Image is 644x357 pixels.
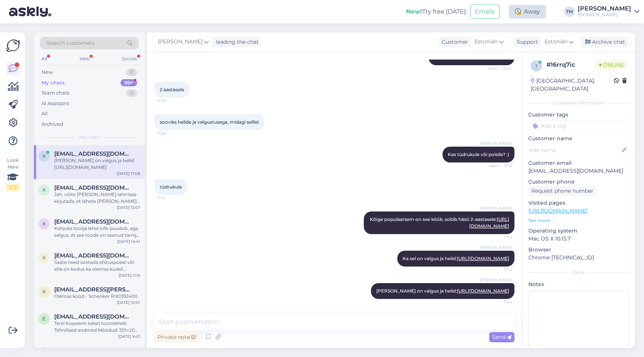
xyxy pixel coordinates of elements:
[154,332,199,342] div: Private note
[528,235,629,243] p: Mac OS X 10.15.7
[578,12,631,18] div: [DOMAIN_NAME]
[41,100,69,107] div: AI Assistant
[160,184,182,190] span: tüdrukule
[578,6,631,12] div: [PERSON_NAME]
[54,252,133,259] span: kadrikaljo@gmail.com
[528,254,629,262] p: Chrome [TECHNICAL_ID]
[546,60,596,69] div: # 16rrq7ic
[41,69,53,76] div: New
[54,225,140,239] div: Kahjuks tootja lehel info puudub, aga selgus, et see toode on saanud tarnija laost otsa. Vabandan!
[117,205,140,210] div: [DATE] 12:07
[578,6,639,18] a: [PERSON_NAME][DOMAIN_NAME]
[484,299,512,305] span: 17:14
[406,8,422,15] b: New!
[157,130,185,136] span: 17:08
[457,288,509,294] a: [URL][DOMAIN_NAME]
[528,207,588,214] a: [URL][DOMAIN_NAME]
[118,334,140,339] div: [DATE] 9:43
[457,256,509,261] a: [URL][DOMAIN_NAME]
[78,54,91,64] div: Web
[492,334,511,340] span: Send
[157,98,185,104] span: 17:08
[43,153,46,159] span: k
[54,157,140,171] div: [PERSON_NAME] on valgus ja helid: [URL][DOMAIN_NAME]
[596,61,627,69] span: Online
[484,267,512,273] span: 17:12
[6,38,20,53] img: Askly Logo
[54,191,140,205] div: Jah, võite [PERSON_NAME] lahtrisse kirjutada, et lähete [PERSON_NAME] järele
[448,152,509,157] span: Kas tüdrukule või poisile? :)
[370,216,509,229] span: Kõige populaarsem on see köök, sobib hästi 2-aastasele:
[6,157,20,191] div: Look Here
[43,316,46,322] span: e
[41,121,63,128] div: Archived
[528,178,629,186] p: Customer phone
[121,79,137,87] div: 99+
[528,135,629,142] p: Customer name
[528,111,629,119] p: Customer tags
[564,6,575,17] div: TM
[54,218,133,225] span: ktikerpuu@gmail.com
[6,184,20,191] div: 2 / 3
[117,239,140,244] div: [DATE] 14:41
[484,163,512,169] span: Seen ✓ 17:12
[117,171,140,176] div: [DATE] 17:08
[119,273,140,278] div: [DATE] 11:19
[79,134,99,141] span: My chats
[531,77,614,93] div: [GEOGRAPHIC_DATA], [GEOGRAPHIC_DATA]
[54,150,133,157] span: kiiz1234@hotmail.com
[528,246,629,254] p: Browser
[439,38,468,46] div: Customer
[528,217,629,224] p: See more ...
[528,227,629,235] p: Operating system
[528,120,629,132] input: Add a tag
[480,277,512,283] span: [PERSON_NAME]
[158,38,203,46] span: [PERSON_NAME]
[54,347,133,354] span: imbi.helm@gmail.com
[54,320,140,334] div: Tere! Kopeerin teksti tootelehelt: Tehnilised andmed Mõõdud: 120×200 cm (voodi pikkus 208 cm, lai...
[480,141,512,146] span: [PERSON_NAME]
[160,119,259,125] span: sooviks helide ja valgustusega, midagi sellist
[470,5,500,19] button: Emails
[41,110,48,118] div: All
[403,256,509,261] span: Ka sel on valgus ja helid:
[41,89,69,97] div: Team chats
[475,38,497,46] span: Estonian
[43,255,46,260] span: k
[406,7,467,16] div: Try free [DATE]:
[528,280,629,288] p: Notes
[117,300,140,305] div: [DATE] 10:55
[545,38,568,46] span: Estonian
[41,79,65,87] div: My chats
[480,205,512,211] span: [PERSON_NAME]
[160,87,184,92] span: 2 aastasele
[581,37,628,47] div: Archive chat
[43,221,46,227] span: k
[514,38,538,46] div: Support
[528,199,629,207] p: Visited pages
[528,269,629,276] div: Extra
[484,66,512,71] span: Seen ✓ 16:44
[528,100,629,106] div: Customer information
[120,54,139,64] div: Socials
[157,195,185,201] span: 17:12
[529,146,620,154] input: Add name
[54,286,133,293] span: kaido.klein@gmail.com
[536,63,537,69] span: 1
[54,184,133,191] span: kaarelhe@gmail.com
[43,289,46,294] span: k
[528,167,629,175] p: [EMAIL_ADDRESS][DOMAIN_NAME]
[509,5,546,18] div: Away
[54,313,133,320] span: elerynlaul@gmail.com
[54,293,140,300] div: Olemas kood - Schenker RIX0192400
[126,69,137,76] div: 0
[484,234,512,240] span: 17:12
[43,187,46,193] span: k
[40,54,49,64] div: All
[376,288,509,294] span: [PERSON_NAME] on valgus ja helid:
[528,159,629,167] p: Customer email
[126,89,137,97] div: 0
[213,38,259,46] div: leading the chat
[528,186,597,196] div: Request phone number
[47,39,95,47] span: Search customers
